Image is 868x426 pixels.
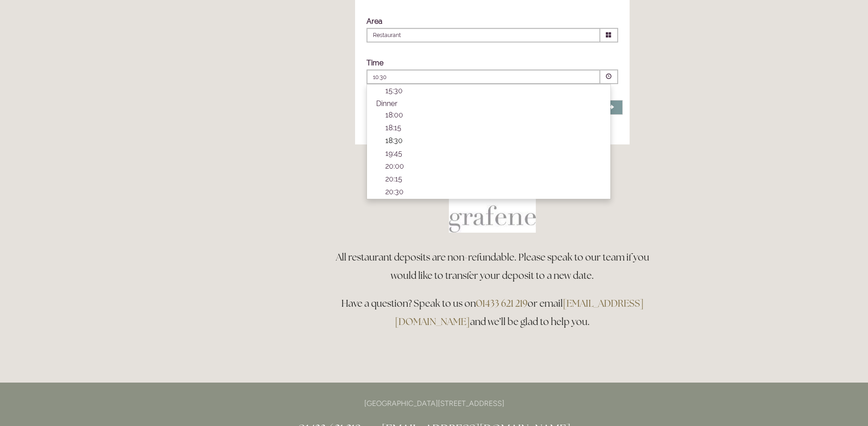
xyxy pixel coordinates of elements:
label: Area [367,17,383,26]
p: 20:30 [385,187,601,196]
p: 18:30 [385,136,601,145]
label: Time [367,59,383,67]
p: 19:45 [385,149,601,158]
span: Dinner [376,99,398,108]
a: [EMAIL_ADDRESS][DOMAIN_NAME] [395,297,644,328]
p: 18:00 [385,111,601,119]
p: 18:15 [385,123,601,132]
p: 10:30 [373,73,539,81]
a: 01433 621 219 [476,297,528,309]
p: [GEOGRAPHIC_DATA][STREET_ADDRESS] [216,397,653,410]
p: 20:00 [385,162,601,170]
p: 15:30 [385,86,601,95]
h3: Have a question? Speak to us on or email and we’ll be glad to help you. [332,294,653,331]
h3: All restaurant deposits are non-refundable. Please speak to our team if you would like to transfe... [332,248,653,285]
p: 20:15 [385,175,601,183]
